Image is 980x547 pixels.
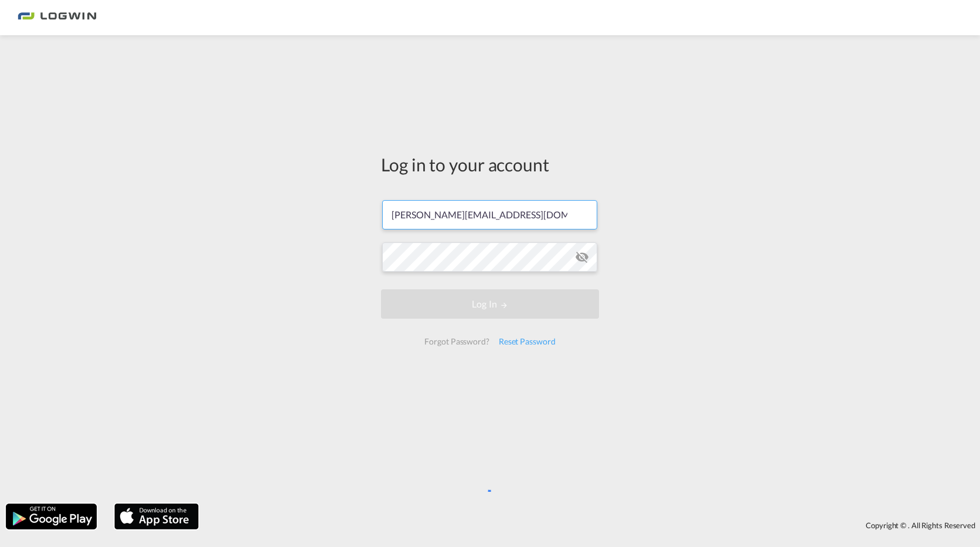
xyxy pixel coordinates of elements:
[420,331,494,352] div: Forgot Password?
[5,502,98,531] img: google.png
[494,331,560,352] div: Reset Password
[382,200,597,229] input: Enter email/phone number
[113,502,200,531] img: apple.png
[205,515,980,535] div: Copyright © . All Rights Reserved
[18,5,97,31] img: bc73a0e0d8c111efacd525e4c8ad7d32.png
[381,152,599,177] div: Log in to your account
[575,250,589,264] md-icon: icon-eye-off
[381,289,599,319] button: LOGIN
